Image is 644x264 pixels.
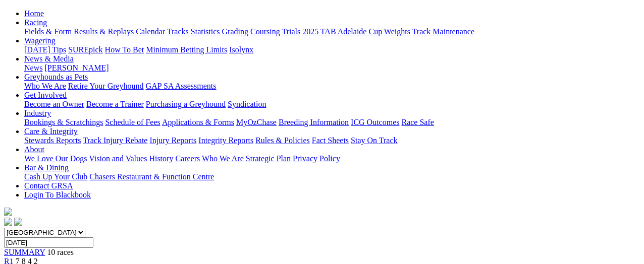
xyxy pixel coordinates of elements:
[14,218,22,226] img: twitter.svg
[24,91,67,99] a: Get Involved
[229,45,253,54] a: Isolynx
[105,118,160,126] a: Schedule of Fees
[86,100,144,108] a: Become a Trainer
[24,45,640,54] div: Wagering
[162,118,234,126] a: Applications & Forms
[312,136,349,145] a: Fact Sheets
[24,82,66,90] a: Who We Are
[351,136,397,145] a: Stay On Track
[74,27,134,36] a: Results & Replays
[24,118,103,126] a: Bookings & Scratchings
[191,27,220,36] a: Statistics
[24,154,87,163] a: We Love Our Dogs
[68,45,102,54] a: SUREpick
[24,172,640,181] div: Bar & Dining
[24,82,640,91] div: Greyhounds as Pets
[4,218,12,226] img: facebook.svg
[228,100,266,108] a: Syndication
[24,36,56,45] a: Wagering
[401,118,434,126] a: Race Safe
[24,127,78,136] a: Care & Integrity
[24,109,51,117] a: Industry
[146,45,227,54] a: Minimum Betting Limits
[68,82,144,90] a: Retire Your Greyhound
[250,27,280,36] a: Coursing
[24,63,42,72] a: News
[136,27,165,36] a: Calendar
[24,63,640,73] div: News & Media
[282,27,300,36] a: Trials
[149,136,196,145] a: Injury Reports
[293,154,340,163] a: Privacy Policy
[24,100,84,108] a: Become an Owner
[351,118,399,126] a: ICG Outcomes
[302,27,382,36] a: 2025 TAB Adelaide Cup
[24,54,74,63] a: News & Media
[222,27,248,36] a: Grading
[24,163,69,172] a: Bar & Dining
[24,100,640,109] div: Get Involved
[24,181,73,190] a: Contact GRSA
[24,136,81,145] a: Stewards Reports
[412,27,474,36] a: Track Maintenance
[4,248,45,256] a: SUMMARY
[4,208,12,216] img: logo-grsa-white.png
[384,27,410,36] a: Weights
[24,154,640,163] div: About
[89,172,214,181] a: Chasers Restaurant & Function Centre
[24,18,47,27] a: Racing
[24,190,91,199] a: Login To Blackbook
[24,172,87,181] a: Cash Up Your Club
[149,154,173,163] a: History
[24,73,88,81] a: Greyhounds as Pets
[198,136,253,145] a: Integrity Reports
[202,154,244,163] a: Who We Are
[236,118,277,126] a: MyOzChase
[255,136,310,145] a: Rules & Policies
[279,118,349,126] a: Breeding Information
[83,136,147,145] a: Track Injury Rebate
[146,100,226,108] a: Purchasing a Greyhound
[105,45,144,54] a: How To Bet
[246,154,291,163] a: Strategic Plan
[89,154,147,163] a: Vision and Values
[24,118,640,127] div: Industry
[44,63,109,72] a: [PERSON_NAME]
[146,82,217,90] a: GAP SA Assessments
[167,27,189,36] a: Tracks
[24,27,640,36] div: Racing
[24,45,66,54] a: [DATE] Tips
[24,27,72,36] a: Fields & Form
[175,154,200,163] a: Careers
[24,136,640,145] div: Care & Integrity
[4,237,93,248] input: Select date
[24,145,44,154] a: About
[24,9,44,18] a: Home
[47,248,74,256] span: 10 races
